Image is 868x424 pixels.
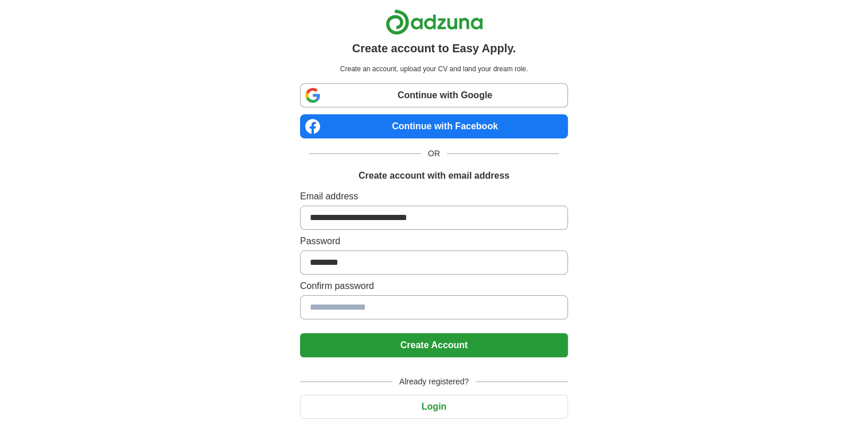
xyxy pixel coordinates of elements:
span: Already registered? [392,376,476,388]
label: Confirm password [300,279,568,293]
span: OR [421,148,447,160]
img: Adzuna logo [386,9,483,35]
a: Continue with Google [300,83,568,107]
a: Login [300,402,568,411]
h1: Create account with email address [359,169,509,183]
p: Create an account, upload your CV and land your dream role. [302,64,566,74]
a: Continue with Facebook [300,114,568,138]
h1: Create account to Easy Apply. [352,40,516,57]
label: Email address [300,190,568,203]
button: Login [300,395,568,419]
button: Create Account [300,333,568,357]
label: Password [300,234,568,248]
